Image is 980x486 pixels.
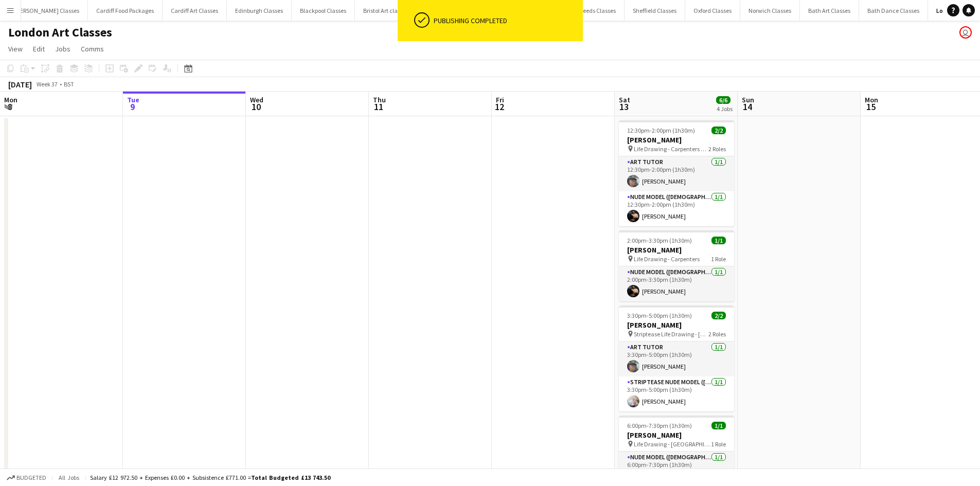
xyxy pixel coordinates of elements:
[716,96,730,104] span: 6/6
[627,422,692,429] span: 6:00pm-7:30pm (1h30m)
[496,95,504,104] span: Fri
[619,341,734,376] app-card-role: Art Tutor1/13:30pm-5:00pm (1h30m)[PERSON_NAME]
[619,376,734,411] app-card-role: Striptease Nude Model ([DEMOGRAPHIC_DATA])1/13:30pm-5:00pm (1h30m)[PERSON_NAME]
[742,95,754,104] span: Sun
[29,42,49,56] a: Edit
[685,1,740,21] button: Oxford Classes
[740,101,754,113] span: 14
[127,95,139,104] span: Tue
[619,156,734,191] app-card-role: Art Tutor1/112:30pm-2:00pm (1h30m)[PERSON_NAME]
[55,44,70,53] span: Jobs
[4,42,27,56] a: View
[371,101,386,113] span: 11
[8,44,23,53] span: View
[64,80,74,88] div: BST
[711,127,726,134] span: 2/2
[126,101,139,113] span: 9
[627,312,692,319] span: 3:30pm-5:00pm (1h30m)
[717,105,733,113] div: 4 Jobs
[619,120,734,226] app-job-card: 12:30pm-2:00pm (1h30m)2/2[PERSON_NAME] Life Drawing - Carpenters Arms2 RolesArt Tutor1/112:30pm-2...
[711,440,726,448] span: 1 Role
[708,330,726,338] span: 2 Roles
[619,95,630,104] span: Sat
[863,101,878,113] span: 15
[619,305,734,411] app-job-card: 3:30pm-5:00pm (1h30m)2/2[PERSON_NAME] Striptease Life Drawing - [PERSON_NAME]2 RolesArt Tutor1/13...
[57,474,81,481] span: All jobs
[711,255,726,263] span: 1 Role
[619,266,734,301] app-card-role: Nude Model ([DEMOGRAPHIC_DATA])1/12:00pm-3:30pm (1h30m)[PERSON_NAME]
[625,1,685,21] button: Sheffield Classes
[619,430,734,440] h3: [PERSON_NAME]
[248,101,263,113] span: 10
[7,1,88,21] button: [PERSON_NAME] Classes
[3,101,17,113] span: 8
[634,440,711,448] span: Life Drawing - [GEOGRAPHIC_DATA]
[4,95,17,104] span: Mon
[634,330,708,338] span: Striptease Life Drawing - [PERSON_NAME]
[88,1,163,21] button: Cardiff Food Packages
[800,1,859,21] button: Bath Art Classes
[250,95,263,104] span: Wed
[572,1,625,21] button: Leeds Classes
[634,145,708,153] span: Life Drawing - Carpenters Arms
[292,1,355,21] button: Blackpool Classes
[33,44,45,53] span: Edit
[859,1,928,21] button: Bath Dance Classes
[8,79,32,89] div: [DATE]
[619,191,734,226] app-card-role: Nude Model ([DEMOGRAPHIC_DATA])1/112:30pm-2:00pm (1h30m)[PERSON_NAME]
[619,320,734,330] h3: [PERSON_NAME]
[627,237,692,244] span: 2:00pm-3:30pm (1h30m)
[959,26,972,39] app-user-avatar: VOSH Limited
[16,474,46,481] span: Budgeted
[711,237,726,244] span: 1/1
[355,1,417,21] button: Bristol Art classes
[227,1,292,21] button: Edinburgh Classes
[627,127,695,134] span: 12:30pm-2:00pm (1h30m)
[708,145,726,153] span: 2 Roles
[865,95,878,104] span: Mon
[740,1,800,21] button: Norwich Classes
[634,255,700,263] span: Life Drawing - Carpenters
[90,474,330,481] div: Salary £12 972.50 + Expenses £0.00 + Subsistence £771.00 =
[617,101,630,113] span: 13
[77,42,108,56] a: Comms
[619,245,734,255] h3: [PERSON_NAME]
[619,135,734,145] h3: [PERSON_NAME]
[434,16,579,25] div: Publishing completed
[5,472,48,483] button: Budgeted
[619,230,734,301] app-job-card: 2:00pm-3:30pm (1h30m)1/1[PERSON_NAME] Life Drawing - Carpenters1 RoleNude Model ([DEMOGRAPHIC_DAT...
[34,80,60,88] span: Week 37
[373,95,386,104] span: Thu
[8,25,112,40] h1: London Art Classes
[494,101,504,113] span: 12
[711,422,726,429] span: 1/1
[51,42,75,56] a: Jobs
[711,312,726,319] span: 2/2
[163,1,227,21] button: Cardiff Art Classes
[81,44,104,53] span: Comms
[251,474,330,481] span: Total Budgeted £13 743.50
